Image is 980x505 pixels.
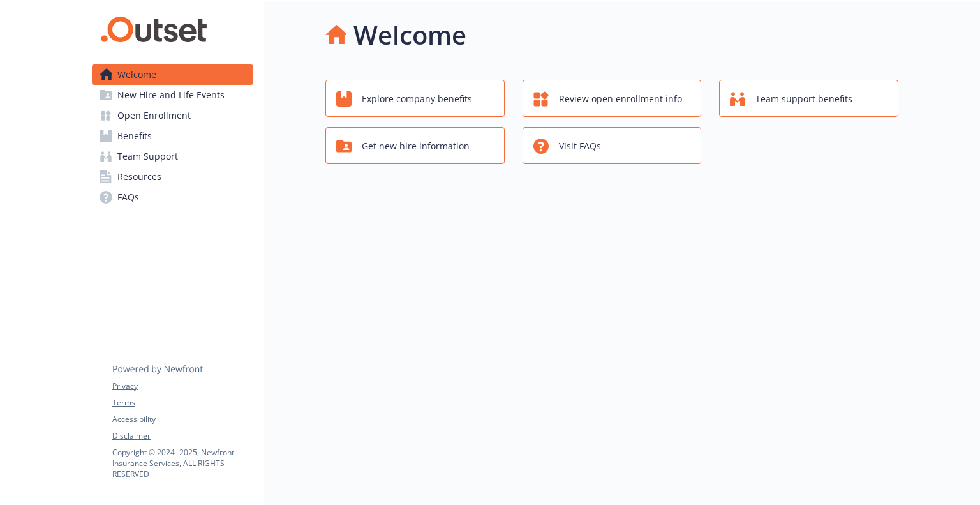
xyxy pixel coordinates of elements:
[117,126,152,146] span: Benefits
[353,16,466,54] h1: Welcome
[92,85,253,105] a: New Hire and Life Events
[523,80,702,117] button: Review open enrollment info
[362,87,472,111] span: Explore company benefits
[112,430,253,442] a: Disclaimer
[719,80,898,117] button: Team support benefits
[117,85,225,105] span: New Hire and Life Events
[112,414,253,425] a: Accessibility
[92,187,253,207] a: FAQs
[559,134,601,158] span: Visit FAQs
[112,447,253,479] p: Copyright © 2024 - 2025 , Newfront Insurance Services, ALL RIGHTS RESERVED
[117,167,161,187] span: Resources
[92,146,253,167] a: Team Support
[362,134,470,158] span: Get new hire information
[92,105,253,126] a: Open Enrollment
[117,64,156,85] span: Welcome
[755,87,852,111] span: Team support benefits
[559,87,682,111] span: Review open enrollment info
[117,187,139,207] span: FAQs
[117,146,178,167] span: Team Support
[92,167,253,187] a: Resources
[325,80,505,117] button: Explore company benefits
[112,397,253,409] a: Terms
[117,105,191,126] span: Open Enrollment
[92,64,253,85] a: Welcome
[523,127,702,164] button: Visit FAQs
[325,127,505,164] button: Get new hire information
[112,381,253,392] a: Privacy
[92,126,253,146] a: Benefits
